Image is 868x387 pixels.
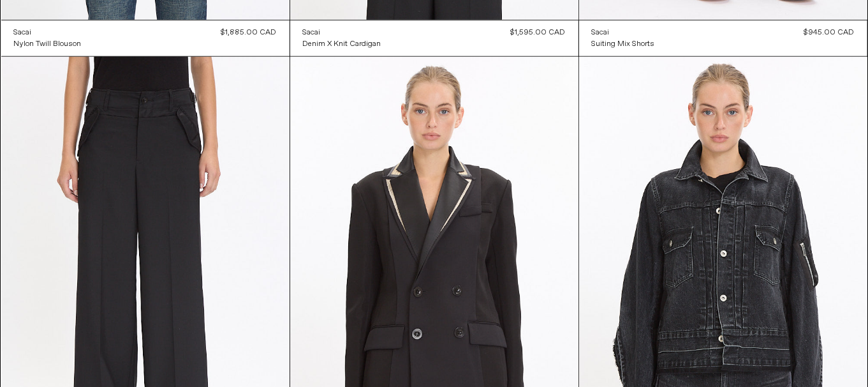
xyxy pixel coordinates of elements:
[804,27,855,38] div: $945.00 CAD
[592,27,655,38] a: Sacai
[303,38,381,50] a: Denim x Knit Cardigan
[14,27,32,38] div: Sacai
[592,38,655,50] a: Suiting Mix Shorts
[592,27,610,38] div: Sacai
[303,27,381,38] a: Sacai
[221,27,277,38] div: $1,885.00 CAD
[303,27,321,38] div: Sacai
[14,27,82,38] a: Sacai
[511,27,566,38] div: $1,595.00 CAD
[14,38,82,50] a: Nylon Twill Blouson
